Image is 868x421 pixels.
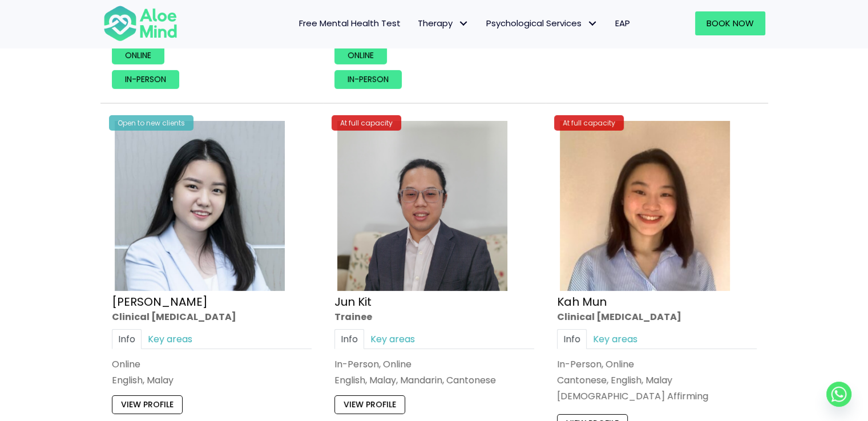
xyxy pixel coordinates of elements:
[409,11,478,35] a: TherapyTherapy: submenu
[112,294,208,310] a: [PERSON_NAME]
[560,121,730,291] img: Kah Mun-profile-crop-300×300
[557,329,587,349] a: Info
[112,70,179,88] a: In-person
[334,358,534,371] div: In-Person, Online
[112,374,312,387] p: English, Malay
[334,329,364,349] a: Info
[334,70,402,88] a: In-person
[299,17,401,29] span: Free Mental Health Test
[557,294,607,310] a: Kah Mun
[334,374,534,387] p: English, Malay, Mandarin, Cantonese
[587,329,644,349] a: Key areas
[334,46,387,64] a: Online
[557,310,757,323] div: Clinical [MEDICAL_DATA]
[478,11,607,35] a: Psychological ServicesPsychological Services: submenu
[455,15,472,32] span: Therapy: submenu
[706,17,754,29] span: Book Now
[142,329,199,349] a: Key areas
[557,374,757,387] p: Cantonese, English, Malay
[332,115,401,131] div: At full capacity
[486,17,598,29] span: Psychological Services
[334,294,372,310] a: Jun Kit
[115,121,285,291] img: Yen Li Clinical Psychologist
[192,11,639,35] nav: Menu
[615,17,630,29] span: EAP
[695,11,765,35] a: Book Now
[112,46,164,64] a: Online
[112,310,312,323] div: Clinical [MEDICAL_DATA]
[364,329,421,349] a: Key areas
[607,11,639,35] a: EAP
[290,11,409,35] a: Free Mental Health Test
[584,15,601,32] span: Psychological Services: submenu
[557,358,757,371] div: In-Person, Online
[112,329,142,349] a: Info
[103,5,177,42] img: Aloe mind Logo
[112,358,312,371] div: Online
[112,396,183,414] a: View profile
[554,115,624,131] div: At full capacity
[109,115,193,131] div: Open to new clients
[826,382,851,407] a: Whatsapp
[334,310,534,323] div: Trainee
[418,17,469,29] span: Therapy
[557,390,757,403] div: [DEMOGRAPHIC_DATA] Affirming
[337,121,507,291] img: Jun Kit Trainee
[334,396,405,414] a: View profile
